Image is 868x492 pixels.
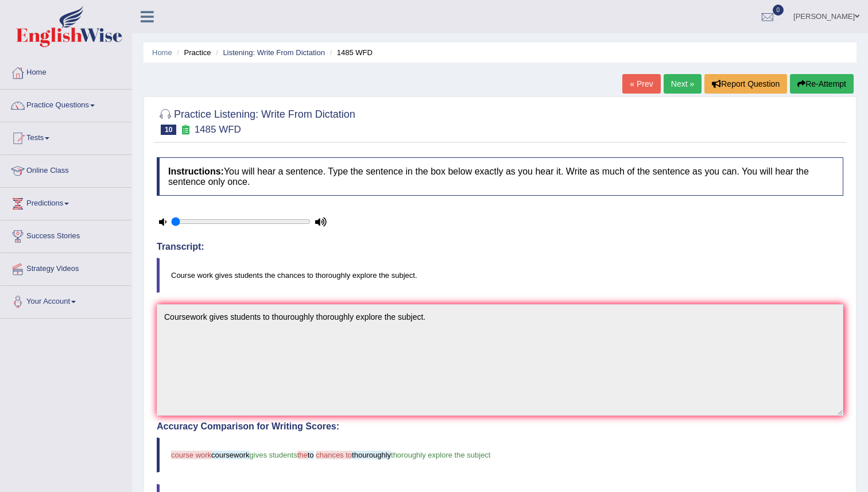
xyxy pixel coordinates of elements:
[704,74,787,94] button: Report Question
[297,451,308,459] span: the
[1,220,131,249] a: Success Stories
[157,157,843,196] h4: You will hear a sentence. Type the sentence in the box below exactly as you hear it. Write as muc...
[1,57,131,86] a: Home
[179,125,191,135] small: Exam occurring question
[664,74,702,94] a: Next »
[171,451,211,459] span: course work
[391,451,490,459] span: thoroughly explore the subject
[1,188,131,216] a: Predictions
[773,5,784,16] span: 0
[152,48,172,57] a: Home
[157,258,843,293] blockquote: Course work gives students the chances to thoroughly explore the subject.
[316,451,352,459] span: chances to
[168,166,224,176] b: Instructions:
[223,48,325,57] a: Listening: Write From Dictation
[250,451,297,459] span: gives students
[211,451,249,459] span: coursework
[157,421,843,432] h4: Accuracy Comparison for Writing Scores:
[1,253,131,282] a: Strategy Videos
[161,125,176,135] span: 10
[352,451,391,459] span: thouroughly
[1,155,131,184] a: Online Class
[622,74,660,94] a: « Prev
[157,106,355,135] h2: Practice Listening: Write From Dictation
[308,451,314,459] span: to
[1,122,131,151] a: Tests
[790,74,854,94] button: Re-Attempt
[1,90,131,118] a: Practice Questions
[327,47,373,58] li: 1485 WFD
[195,124,241,135] small: 1485 WFD
[174,47,211,58] li: Practice
[1,286,131,315] a: Your Account
[157,242,843,252] h4: Transcript:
